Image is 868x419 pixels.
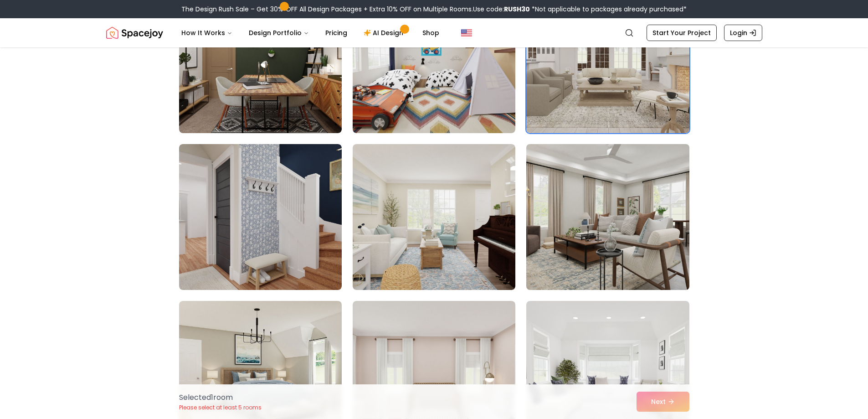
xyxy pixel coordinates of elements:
[647,25,717,41] a: Start Your Project
[174,24,240,42] button: How It Works
[179,144,342,290] img: Room room-4
[174,24,447,42] nav: Main
[241,24,316,42] button: Design Portfolio
[530,5,687,14] span: *Not applicable to packages already purchased*
[106,24,163,42] img: Spacejoy Logo
[522,140,693,294] img: Room room-6
[181,5,687,14] div: The Design Rush Sale – Get 30% OFF All Design Packages + Extra 10% OFF on Multiple Rooms.
[473,5,530,14] span: Use code:
[504,5,530,14] b: RUSH30
[106,24,163,42] a: Spacejoy
[106,18,762,47] nav: Global
[353,144,515,290] img: Room room-5
[415,24,447,42] a: Shop
[724,25,762,41] a: Login
[318,24,354,42] a: Pricing
[356,24,413,42] a: AI Design
[179,392,262,403] p: Selected 1 room
[179,404,262,411] p: Please select at least 5 rooms
[461,27,472,38] img: United States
